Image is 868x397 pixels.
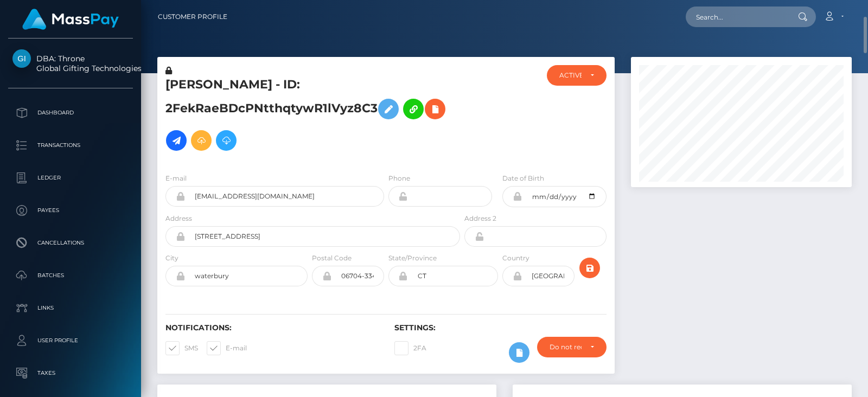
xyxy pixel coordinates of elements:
[502,253,529,263] label: Country
[388,253,437,263] label: State/Province
[12,235,129,251] p: Cancellations
[8,164,133,191] a: Ledger
[550,343,582,351] div: Do not require
[537,337,607,357] button: Do not require
[394,341,426,355] label: 2FA
[464,214,496,223] label: Address 2
[8,360,133,387] a: Taxes
[8,262,133,289] a: Batches
[8,132,133,159] a: Transactions
[559,71,582,80] div: ACTIVE
[12,267,129,284] p: Batches
[12,49,31,68] img: Global Gifting Technologies Inc
[8,54,133,73] span: DBA: Throne Global Gifting Technologies Inc
[8,294,133,322] a: Links
[394,323,607,332] h6: Settings:
[12,105,129,121] p: Dashboard
[12,365,129,381] p: Taxes
[8,197,133,224] a: Payees
[22,9,119,30] img: MassPay Logo
[8,229,133,257] a: Cancellations
[8,327,133,354] a: User Profile
[12,300,129,316] p: Links
[502,174,544,183] label: Date of Birth
[165,76,454,156] h5: [PERSON_NAME] - ID: 2FekRaeBDcPNtthqtywR1lVyz8C3
[12,202,129,219] p: Payees
[12,170,129,186] p: Ledger
[388,174,410,183] label: Phone
[165,253,178,263] label: City
[686,7,788,27] input: Search...
[165,174,187,183] label: E-mail
[165,323,378,332] h6: Notifications:
[12,332,129,349] p: User Profile
[166,130,187,151] a: Initiate Payout
[165,341,198,355] label: SMS
[312,253,352,263] label: Postal Code
[8,99,133,126] a: Dashboard
[165,214,192,223] label: Address
[12,137,129,153] p: Transactions
[207,341,247,355] label: E-mail
[158,5,227,28] a: Customer Profile
[547,65,607,86] button: ACTIVE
